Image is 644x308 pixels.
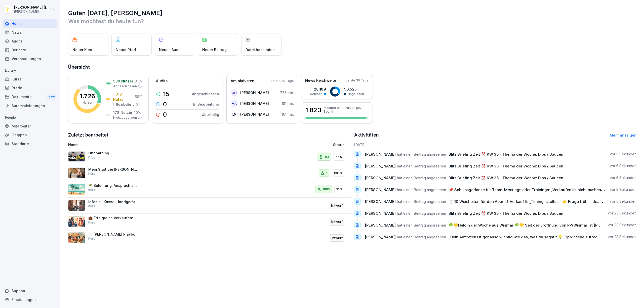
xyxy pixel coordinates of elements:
[365,187,396,192] span: [PERSON_NAME]
[163,101,167,107] p: 0
[346,78,369,83] p: Letzte 30 Tage
[310,92,323,96] p: Gelesen
[113,92,133,102] p: 1.018 Nutzer
[397,164,446,168] span: hat einen Beitrag angesehen
[68,232,85,243] img: fus0lrw6br91euh7ojuq1zn4.png
[240,112,269,117] p: [PERSON_NAME]
[608,223,636,228] p: vor 23 Sekunden
[610,133,636,137] a: Mehr anzeigen
[231,100,238,107] div: MA
[282,101,294,106] p: 181 min.
[156,78,168,84] p: Audits
[240,101,269,106] p: [PERSON_NAME]
[193,102,219,107] p: In Bearbeitung
[3,37,57,46] a: Audits
[68,184,85,195] img: s9mc00x6ussfrb3lxoajtb4r.png
[202,112,219,117] p: Überfällig
[334,171,343,176] p: 100%
[163,91,169,97] p: 15
[610,152,636,157] p: vor 5 Sekunden
[449,211,563,216] span: Blitz Briefing Zeit ⏰ KW 35 - Thema der Woche: Dips / Saucen
[331,236,343,241] p: Entwurf
[113,84,137,89] p: Abgeschlossen
[3,139,57,148] a: Standorte
[397,152,446,157] span: hat einen Beitrag angesehen
[354,142,637,147] h6: [DATE]
[68,149,351,165] a: OnboardingPfad11477%
[3,114,57,122] p: People
[163,112,167,118] p: 0
[365,175,396,180] span: [PERSON_NAME]
[135,78,142,84] p: 31 %
[365,223,396,228] span: [PERSON_NAME]
[271,79,294,83] p: Letzte 30 Tage
[68,181,351,198] a: 🌴 Belehrung: Anspruch auf bezahlten Erholungsurlaub und [PERSON_NAME]Kurs166531%
[325,154,329,159] p: 114
[159,47,181,52] p: Neues Audit
[68,9,636,17] h1: Guten [DATE], [PERSON_NAME]
[397,211,446,216] span: hat einen Beitrag angesehen
[88,188,95,192] p: Kurs
[610,199,636,204] p: vor 5 Sekunden
[365,211,396,216] span: [PERSON_NAME]
[3,19,57,28] a: Home
[68,165,351,182] a: Mein Start bei [PERSON_NAME] - PersonalfragebogenKurs1100%
[68,214,351,230] a: 💼 Erfolgreich Verkaufen: Mimik, Gestik und VerkaufspaareKursEntwurf
[88,167,139,172] p: Mein Start bei [PERSON_NAME] - Personalfragebogen
[333,142,344,147] p: Status
[354,131,379,139] h2: Aktivitäten
[326,171,328,176] p: 1
[323,187,330,192] p: 1665
[113,110,133,115] p: 178 Nutzer
[14,10,51,13] p: [PERSON_NAME]
[331,219,343,224] p: Entwurf
[68,17,636,25] p: Was möchtest du heute tun?
[192,91,219,97] p: Abgeschlossen
[88,204,95,208] p: Kurs
[72,47,92,52] p: Neuer Kurs
[3,54,57,63] a: Veranstaltungen
[83,100,92,105] p: Nutzer
[68,131,351,139] h2: Zuletzt bearbeitet
[88,171,95,176] p: Kurs
[3,130,57,139] a: Gruppen
[365,152,396,157] span: [PERSON_NAME]
[3,67,57,75] p: Library
[449,199,627,204] span: 🍸 10 Weisheiten für den Aperitif-Verkauf 5. „Timing ist alles.“ 👉 Frage früh – idealerweise gleich
[449,175,563,180] span: Blitz Briefing Zeit ⏰ KW 35 - Thema der Woche: Dips / Saucen
[397,235,446,239] span: hat einen Beitrag angesehen
[610,187,636,192] p: vor 5 Sekunden
[449,235,632,239] span: „Dein Auftreten ist genauso wichtig wie das, was du sagst.“ 💡 Tipp: Stehe aufrecht, zeige offene Ge
[3,28,57,37] a: News
[113,78,133,84] p: 530 Nutzer
[3,286,57,295] div: Support
[47,94,56,100] div: New
[231,111,238,118] div: LP
[365,164,396,168] span: [PERSON_NAME]
[3,83,57,92] a: Pfade
[113,102,135,107] p: In Bearbeitung
[80,93,95,99] p: 1.726
[246,47,275,52] p: Datei hochladen
[348,92,364,96] p: Ungelesen
[14,5,51,10] p: [PERSON_NAME] [DEMOGRAPHIC_DATA]
[88,200,139,204] p: Infos zu Kasse, Handgeräten, Gutscheinhandling
[305,106,321,114] h3: 1.823
[68,64,636,71] h2: Übersicht
[3,92,57,102] a: DokumenteNew
[608,211,636,216] p: vor 23 Sekunden
[68,198,351,214] a: Infos zu Kasse, Handgeräten, GutscheinhandlingKursEntwurf
[88,216,139,220] p: 💼 Erfolgreich Verkaufen: Mimik, Gestik und Verkaufspaare
[240,90,269,95] p: [PERSON_NAME]
[88,232,139,237] p: 🍽️ [PERSON_NAME] Playbook
[280,90,294,95] p: 775 min.
[3,75,57,83] div: Kurse
[3,46,57,54] a: Berichte
[3,101,57,110] a: Automatisierungen
[3,122,57,130] a: Mitarbeiter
